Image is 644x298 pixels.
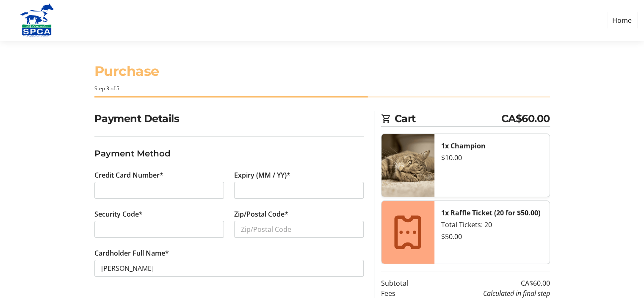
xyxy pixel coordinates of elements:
label: Credit Card Number* [94,170,163,180]
iframe: Secure expiration date input frame [241,185,357,195]
span: Cart [395,111,501,126]
div: $10.00 [441,153,543,163]
td: Subtotal [381,278,430,288]
label: Security Code* [94,209,143,219]
a: Home [607,12,637,28]
iframe: Secure card number input frame [101,185,217,195]
div: $50.00 [441,231,543,242]
strong: 1x Champion [441,141,486,150]
td: CA$60.00 [430,278,550,288]
h2: Payment Details [94,111,364,126]
span: CA$60.00 [501,111,550,126]
label: Cardholder Full Name* [94,248,169,258]
img: Champion [381,134,434,197]
input: Card Holder Name [94,260,364,277]
strong: 1x Raffle Ticket (20 for $50.00) [441,208,540,217]
input: Zip/Postal Code [234,221,364,238]
div: Step 3 of 5 [94,85,550,92]
label: Expiry (MM / YY)* [234,170,290,180]
img: Alberta SPCA's Logo [7,3,67,37]
h3: Payment Method [94,147,364,160]
iframe: Secure CVC input frame [101,224,217,234]
label: Zip/Postal Code* [234,209,288,219]
div: Total Tickets: 20 [441,220,543,230]
h1: Purchase [94,61,550,81]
